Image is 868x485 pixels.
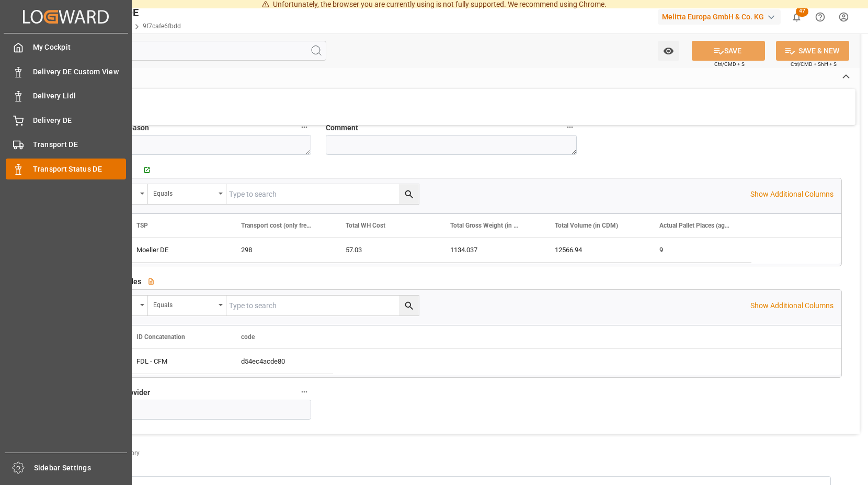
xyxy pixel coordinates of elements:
span: ID Concatenation [136,333,185,341]
span: Transport DE [33,139,127,150]
div: 298 [229,238,333,262]
span: Ctrl/CMD + Shift + S [791,60,837,68]
div: Press SPACE to select this row. [124,238,751,263]
a: Delivery Lidl [6,86,126,106]
span: code [241,333,255,341]
button: Melitta Europa GmbH & Co. KG [658,7,785,27]
span: Delivery DE [33,115,127,126]
button: open menu [148,184,226,204]
span: Sidebar Settings [34,463,128,473]
div: 9 [647,238,751,262]
div: 57.03 [333,238,438,262]
span: Total Gross Weight (in KG) [450,222,520,229]
button: open menu [148,296,226,315]
span: Comment [326,122,358,133]
span: Delivery Lidl [33,91,127,101]
span: Delivery DE Custom View [33,66,127,77]
span: Total Volume (in CDM) [555,222,618,229]
input: Type to search [226,296,419,315]
button: SAVE [692,41,765,61]
input: Search Fields [48,41,326,61]
div: Press SPACE to select this row. [124,349,333,374]
span: Transport Status DE [33,164,127,175]
div: Moeller DE [124,238,229,262]
p: Show Additional Columns [750,300,833,311]
div: Equals [153,186,215,198]
span: TSP [136,222,148,229]
button: Comment [563,120,577,134]
button: Description Status Reason [298,120,311,134]
div: d54ec4acde80 [229,349,333,374]
a: My Cockpit [6,37,126,58]
p: Show Additional Columns [750,189,833,200]
span: Total WH Cost [346,222,385,229]
button: show 47 new notifications [785,5,808,29]
div: Melitta Europa GmbH & Co. KG [658,9,781,25]
span: Transport cost (only freight shipping) [241,222,311,229]
span: Ctrl/CMD + S [714,60,745,68]
button: Transport Service Provider [298,385,311,399]
button: search button [399,296,419,315]
span: 47 [796,6,808,17]
button: SAVE & NEW [776,41,849,61]
a: Transport DE [6,134,126,155]
a: Delivery DE Custom View [6,61,126,82]
span: Actual Pallet Places (aggregation) [659,222,729,229]
div: 1134.037 [438,238,542,262]
button: Help Center [808,5,832,29]
div: 12566.94 [542,238,647,262]
span: My Cockpit [33,42,127,53]
button: open menu [658,41,679,61]
div: Equals [153,298,215,310]
a: Transport Status DE [6,159,126,179]
button: search button [399,184,419,204]
a: Delivery DE [6,110,126,130]
input: Type to search [226,184,419,204]
div: FDL - CFM [124,349,229,374]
